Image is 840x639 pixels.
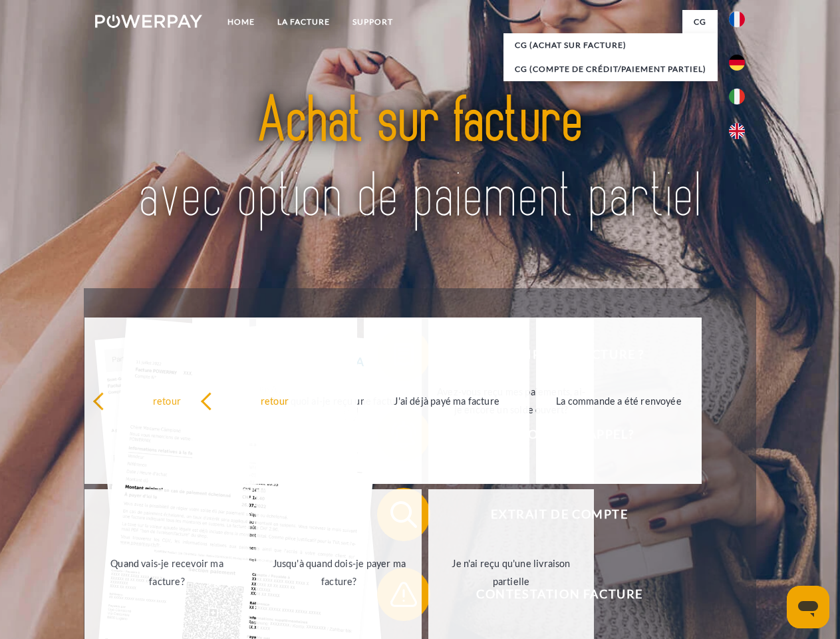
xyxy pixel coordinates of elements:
div: Je n'ai reçu qu'une livraison partielle [436,554,586,590]
div: retour [92,391,242,409]
div: retour [200,391,350,409]
img: en [729,123,745,139]
a: Home [216,10,266,34]
a: CG (Compte de crédit/paiement partiel) [503,57,718,81]
a: LA FACTURE [266,10,341,34]
a: CG (achat sur facture) [503,33,718,57]
a: CG [682,10,718,34]
div: Jusqu'à quand dois-je payer ma facture? [264,554,414,590]
img: it [729,89,745,105]
img: logo-powerpay-white.svg [95,15,202,28]
img: fr [729,11,745,27]
div: J'ai déjà payé ma facture [372,391,521,409]
div: La commande a été renvoyée [544,391,694,409]
img: title-powerpay_fr.svg [127,64,713,255]
img: de [729,55,745,71]
iframe: Bouton de lancement de la fenêtre de messagerie [787,586,829,628]
div: Quand vais-je recevoir ma facture? [92,554,242,590]
a: Support [341,10,404,34]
